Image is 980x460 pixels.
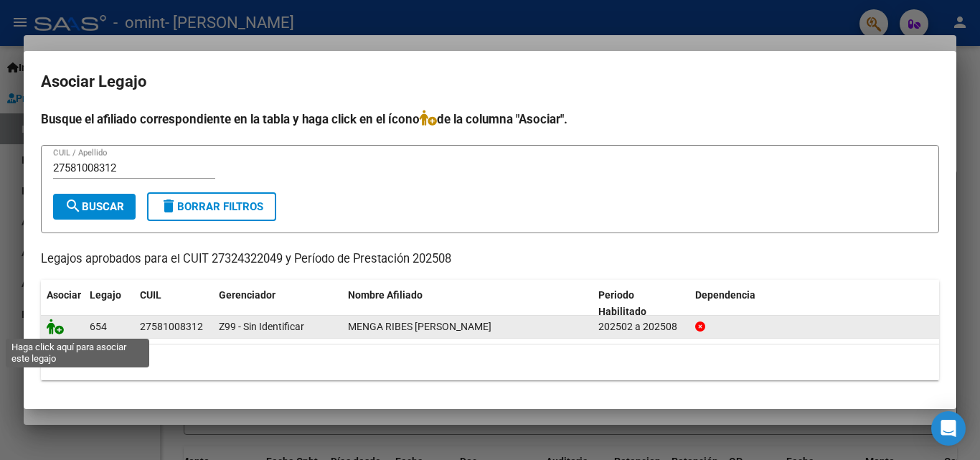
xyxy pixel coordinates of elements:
[47,289,81,301] span: Asociar
[598,319,684,335] div: 202502 a 202508
[160,197,177,215] mat-icon: delete
[348,289,423,301] span: Nombre Afiliado
[342,280,593,327] datatable-header-cell: Nombre Afiliado
[41,344,939,380] div: 1 registros
[689,280,940,327] datatable-header-cell: Dependencia
[931,411,966,446] div: Open Intercom Messenger
[65,197,82,215] mat-icon: search
[219,289,275,301] span: Gerenciador
[41,68,939,95] h2: Asociar Legajo
[147,192,276,221] button: Borrar Filtros
[348,321,491,332] span: MENGA RIBES BRUNELLA
[41,280,84,327] datatable-header-cell: Asociar
[160,200,263,213] span: Borrar Filtros
[90,289,121,301] span: Legajo
[140,319,203,335] div: 27581008312
[134,280,213,327] datatable-header-cell: CUIL
[598,289,646,317] span: Periodo Habilitado
[53,194,136,220] button: Buscar
[84,280,134,327] datatable-header-cell: Legajo
[140,289,161,301] span: CUIL
[695,289,755,301] span: Dependencia
[593,280,689,327] datatable-header-cell: Periodo Habilitado
[213,280,342,327] datatable-header-cell: Gerenciador
[219,321,304,332] span: Z99 - Sin Identificar
[90,321,107,332] span: 654
[41,250,939,268] p: Legajos aprobados para el CUIT 27324322049 y Período de Prestación 202508
[65,200,124,213] span: Buscar
[41,110,939,128] h4: Busque el afiliado correspondiente en la tabla y haga click en el ícono de la columna "Asociar".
